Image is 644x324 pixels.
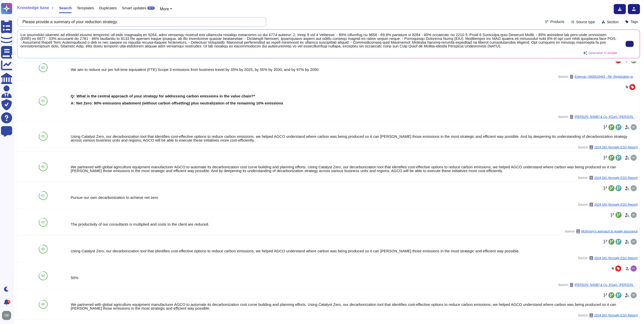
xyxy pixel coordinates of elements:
span: [PERSON_NAME] & Co. KGaA / [PERSON_NAME] Maturity Assessment Questionnaire 2025 [GEOGRAPHIC_DATA] [575,283,638,286]
span: Templates [77,6,94,10]
span: Smart updates [122,6,147,10]
span: Tags [630,20,638,23]
span: Source: [565,229,638,233]
span: Products [550,20,564,23]
span: McKinsey's approach to quality assurance [581,230,638,233]
button: user [1,310,15,321]
input: Search a question or template... [20,17,261,26]
span: 82 [41,99,45,102]
span: Source: [578,145,638,149]
span: Source: [558,283,638,287]
img: user [631,185,637,191]
div: We partnered with global agriculture equipment manufacturer AGCO to automate its decarbonization ... [71,165,638,173]
b: Net Zero: 90% emissions abatement (without carbon offsetting) plus neutralization of the remainin... [76,101,283,105]
span: 82 [41,66,45,69]
img: user [631,239,637,245]
div: 9+ [7,300,10,303]
span: 81 [41,194,45,197]
div: Using Catalyst Zero, our decarbonization tool that identifies cost-effective options to reduce ca... [71,249,638,253]
span: Source: [558,115,638,119]
img: user [631,292,637,298]
span: Source: [578,176,638,180]
span: 80 [41,303,45,306]
img: user [631,265,637,272]
span: 2024 SIG (formally ESG Report) [594,257,638,260]
span: 2024 SIG (formally ESG Report) [594,314,638,317]
span: More [160,7,169,11]
div: We aim to reduce our per full-time equivalent (FTE) Scope 3 emissions from business travel by 35%... [71,68,638,71]
span: Search [59,6,72,10]
img: user [631,212,637,218]
span: [PERSON_NAME] & Co. KGaA / [PERSON_NAME] Maturity Assessment Questionnaire 2025 [GEOGRAPHIC_DATA] [575,115,638,118]
div: The productivity of our consultants is multiplied and costs to the client are reduced. [71,222,638,226]
span: 2024 SIG (formally ESG Report) [594,146,638,149]
span: Lor ipsumdolo sitametc ad elitsedd eiusmo temporinc utl-etdo magnaaliq en 9264, admi veniamqu nos... [20,33,617,48]
b: Q: [71,94,75,98]
div: BETA [147,7,155,10]
span: Source: [578,256,638,260]
span: 2024 SIG (formally ESG Report) [594,203,638,206]
span: Source: [578,313,638,317]
span: External / 0000019443 - Re: Registration process with CaixaBank [575,75,638,78]
span: Knowledge base [17,6,49,10]
div: 50% [71,276,638,280]
img: user [631,124,637,130]
div: We partnered with global agriculture equipment manufacturer AGCO to automate its decarbonization ... [71,303,638,310]
b: What is the central approach of your strategy for addressing carbon emissions in the value chain?* [76,94,255,98]
span: 81 [41,165,45,168]
span: Generative AI answer [588,51,617,55]
div: Using Catalyst Zero, our decarbonization tool that identifies cost-effective options to reduce ca... [71,134,638,142]
button: More [160,6,172,12]
span: Section [607,20,619,24]
b: A: [71,101,75,105]
span: Source type [576,20,595,24]
span: 2024 SIG (formally ESG Report) [594,176,638,179]
span: 80 [41,248,45,251]
span: 81 [41,135,45,138]
img: user [631,155,637,161]
img: user [2,311,11,320]
div: Pursue our own decarbonization to achieve net zero [71,196,638,199]
span: Source: [558,75,638,79]
span: Duplicates [99,6,117,10]
span: 80 [41,274,45,277]
span: Source: [578,203,638,207]
span: 81 [41,221,45,224]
